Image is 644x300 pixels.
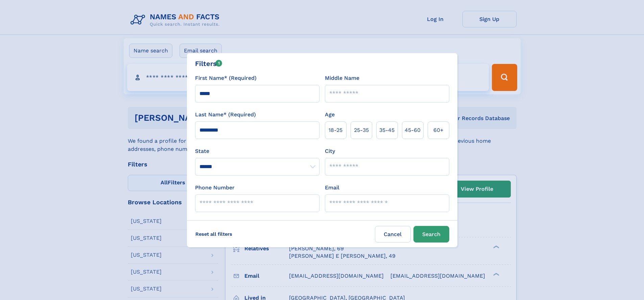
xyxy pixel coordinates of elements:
label: State [195,147,319,155]
label: Middle Name [325,74,359,82]
label: First Name* (Required) [195,74,257,82]
label: Cancel [375,226,411,243]
span: 18‑25 [329,126,342,134]
label: Phone Number [195,184,235,192]
label: Reset all filters [191,226,237,242]
div: Filters [195,59,222,69]
span: 35‑45 [379,126,395,134]
label: City [325,147,335,155]
span: 60+ [433,126,444,134]
button: Search [413,226,449,243]
span: 25‑35 [354,126,369,134]
label: Last Name* (Required) [195,111,256,119]
label: Email [325,184,339,192]
label: Age [325,111,335,119]
span: 45‑60 [405,126,421,134]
